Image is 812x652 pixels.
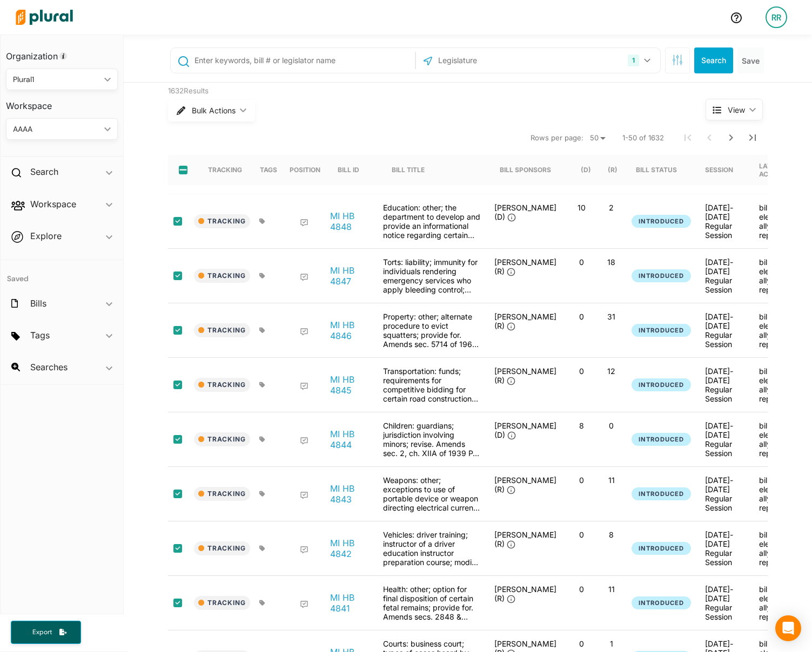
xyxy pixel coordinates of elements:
button: 1 [623,50,657,71]
div: Add tags [259,436,265,443]
input: select-row-state-mi-2025_2026-hb4845 [173,381,182,389]
div: [DATE]-[DATE] Regular Session [705,257,742,294]
a: RR [757,2,796,32]
p: 0 [601,421,622,430]
input: Enter keywords, bill # or legislator name [193,50,412,71]
div: Tracking [208,155,242,185]
p: 12 [601,366,622,376]
div: Transportation: funds; requirements for competitive bidding for certain road construction project... [378,366,486,403]
div: Property: other; alternate procedure to evict squatters; provide for. Amends sec. 5714 of 1961 PA... [378,312,486,349]
div: Bill Title [392,155,434,185]
p: 0 [571,257,592,267]
input: select-row-state-mi-2025_2026-hb4841 [173,599,182,607]
div: Bill Title [392,166,425,174]
button: Next Page [720,127,742,148]
button: Save [737,47,764,73]
div: [DATE]-[DATE] Regular Session [705,366,742,403]
div: Session [705,155,743,185]
div: (D) [581,166,591,174]
input: select-row-state-mi-2025_2026-hb4843 [173,490,182,498]
span: View [728,104,745,116]
div: bill electronically reproduced [DATE] [750,476,804,512]
a: MI HB 4848 [330,210,371,232]
div: 1632 Results [168,86,665,97]
div: [DATE]-[DATE] Regular Session [705,585,742,621]
button: Tracking [194,378,250,392]
div: [DATE]-[DATE] Regular Session [705,421,742,458]
h2: Searches [30,361,68,373]
h2: Search [30,166,58,178]
span: 1-50 of 1632 [622,133,664,144]
p: 2 [601,203,622,212]
div: [DATE]-[DATE] Regular Session [705,312,742,349]
a: MI HB 4846 [330,320,371,341]
input: select-row-state-mi-2025_2026-hb4847 [173,271,182,280]
div: Health: other; option for final disposition of certain fetal remains; provide for. Amends secs. 2... [378,585,486,621]
p: 18 [601,257,622,267]
input: select-all-rows [179,166,187,174]
div: Bill Status [636,166,677,174]
div: Latest Action [759,155,796,185]
button: Introduced [632,378,691,392]
button: Tracking [194,596,250,610]
span: [PERSON_NAME] (R) [494,585,556,603]
div: Add tags [259,218,265,225]
div: (D) [581,155,591,185]
span: [PERSON_NAME] (D) [494,203,556,221]
div: bill electronically reproduced [DATE] [750,366,804,403]
button: Tracking [194,214,250,228]
button: Tracking [194,541,250,555]
div: Add tags [259,273,265,279]
div: Bill Sponsors [500,166,551,174]
div: Add tags [259,327,265,334]
div: Tags [260,155,277,185]
a: MI HB 4841 [330,592,371,614]
div: Add Position Statement [300,546,308,554]
div: Education: other; the department to develop and provide an informational notice regarding certain... [378,203,486,240]
span: Export [25,628,59,637]
p: 0 [571,312,592,321]
div: Bill ID [338,155,369,185]
div: Position [290,166,320,174]
button: First Page [677,127,699,148]
span: Rows per page: [531,133,583,144]
div: Children: guardians; jurisdiction involving minors; revise. Amends sec. 2, ch. XIIA of 1939 PA 28... [378,421,486,458]
div: [DATE]-[DATE] Regular Session [705,530,742,567]
p: 0 [571,366,592,376]
h2: Explore [30,230,62,242]
h2: Workspace [30,198,76,210]
p: 11 [601,476,622,485]
h4: Saved [1,260,123,287]
div: Add tags [259,491,265,497]
input: select-row-state-mi-2025_2026-hb4844 [173,435,182,444]
p: 0 [571,585,592,594]
button: Search [694,47,733,73]
button: Introduced [632,596,691,610]
div: 1 [628,55,639,66]
p: 1 [601,639,622,648]
div: Session [705,166,733,174]
span: [PERSON_NAME] (R) [494,366,556,385]
h2: Tags [30,329,50,341]
div: [DATE]-[DATE] Regular Session [705,203,742,240]
button: Tracking [194,323,250,337]
div: Add Position Statement [300,273,308,282]
div: bill electronically reproduced [DATE] [750,530,804,567]
div: (R) [608,155,618,185]
div: bill electronically reproduced [DATE] [750,312,804,349]
div: Plural1 [13,74,100,85]
a: MI HB 4842 [330,538,371,559]
button: Tracking [194,432,250,446]
input: select-row-state-mi-2025_2026-hb4848 [173,217,182,226]
button: Previous Page [699,127,720,148]
div: Vehicles: driver training; instructor of a driver education instructor preparation course; modify... [378,530,486,567]
input: Legislature [437,50,553,71]
h3: Organization [6,40,118,64]
span: [PERSON_NAME] (R) [494,476,556,494]
p: 0 [571,530,592,539]
span: Bulk Actions [192,107,236,114]
p: 0 [571,639,592,648]
div: [DATE]-[DATE] Regular Session [705,476,742,512]
div: Add Position Statement [300,491,308,500]
a: MI HB 4843 [330,483,371,505]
